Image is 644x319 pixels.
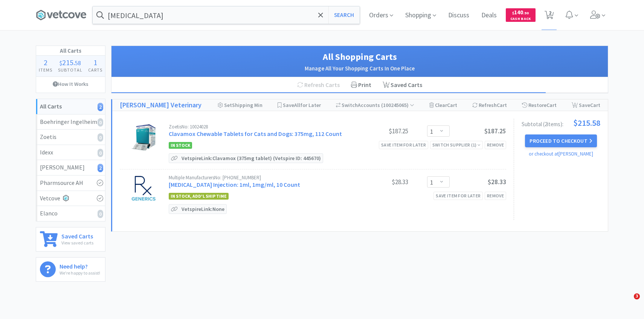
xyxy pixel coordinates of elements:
[379,141,428,149] div: Save item for later
[60,59,62,67] span: $
[40,194,101,203] div: Vetcove
[510,17,531,22] span: Cash Back
[506,5,536,25] a: $140.90Cash Back
[180,205,226,214] p: Vetspire Link: None
[429,99,457,111] div: Clear
[36,114,105,130] a: Boehringer Ingelheim0
[180,154,323,163] p: Vetspire Link: Clavamox (375mg tablet) (Vetspire ID: 445670)
[130,124,157,151] img: ef28a095c8c64fdd8b1df0082e305ff7_456585.jpeg
[40,117,101,127] div: Boehringer Ingelheim
[40,102,62,110] strong: All Carts
[119,50,600,64] h1: All Shopping Carts
[130,175,157,201] img: 8bb34d37430848048ed024e133ec0291_631304.jpeg
[447,102,457,108] span: Cart
[485,192,506,200] div: Remove
[169,181,300,188] a: [MEDICAL_DATA] Injection: 1ml, 1mg/ml, 10 Count
[634,293,640,299] span: 3
[36,206,105,221] a: Elanco0
[522,99,557,111] div: Restore
[294,102,300,108] span: All
[445,12,472,19] a: Discuss
[98,133,103,142] i: 0
[61,231,93,239] h6: Saved Carts
[590,102,600,108] span: Cart
[484,127,506,135] span: $187.25
[572,99,600,111] div: Save
[478,12,500,19] a: Deals
[93,58,97,67] span: 1
[342,102,358,108] span: Switch
[291,77,345,93] div: Refresh Carts
[352,127,408,136] div: $187.25
[546,102,557,108] span: Cart
[55,66,85,73] h4: Subtotal
[328,6,360,24] button: Search
[61,239,93,246] p: View saved carts
[36,145,105,160] a: Idexx0
[512,11,514,15] span: $
[169,193,229,200] span: In stock, add'l ship time
[522,119,600,127] div: Subtotal ( 2 item s ):
[60,261,100,269] h6: Need help?
[98,149,103,157] i: 0
[377,77,428,93] a: Saved Carts
[485,141,506,149] div: Remove
[529,151,593,157] a: or checkout at [PERSON_NAME]
[98,164,103,172] i: 2
[98,210,103,218] i: 0
[36,66,55,73] h4: Items
[36,227,105,252] a: Saved CartsView saved carts
[36,160,105,176] a: [PERSON_NAME]2
[40,148,101,157] div: Idexx
[75,59,81,67] span: 58
[283,102,321,108] span: Save for Later
[352,177,408,186] div: $28.33
[98,118,103,127] i: 0
[120,100,201,111] a: [PERSON_NAME] Veterinary
[512,9,529,16] span: 140
[44,58,47,67] span: 2
[169,130,342,137] a: Clavamox Chewable Tablets for Cats and Dogs: 375mg, 112 Count
[345,77,377,93] div: Print
[618,293,636,311] iframe: Intercom live chat
[169,142,192,149] span: In Stock
[40,163,101,172] div: [PERSON_NAME]
[169,124,352,129] div: Zoetis No: 10024028
[93,6,360,24] input: Search by item, sku, manufacturer, ingredient, size...
[433,192,483,200] div: Save item for later
[542,13,557,20] a: 2
[523,11,529,15] span: . 90
[488,178,506,186] span: $28.33
[62,58,73,67] span: 215
[85,66,105,73] h4: Carts
[432,141,481,148] div: Switch Supplier ( 1 )
[573,119,600,127] span: $215.58
[525,134,597,147] button: Proceed to Checkout
[36,130,105,145] a: Zoetis0
[36,176,105,191] a: Pharmsource AH
[224,102,232,108] span: Set
[40,132,101,142] div: Zoetis
[36,99,105,114] a: All Carts2
[169,175,352,180] div: Multiple Manufacturers No: [PHONE_NUMBER]
[472,99,507,111] div: Refresh
[380,102,414,108] span: ( 100245065 )
[36,77,105,91] a: How It Works
[98,103,103,111] i: 2
[40,209,101,218] div: Elanco
[119,64,600,73] h2: Manage All Your Shopping Carts In One Place
[40,178,101,188] div: Pharmsource AH
[36,46,105,56] h1: All Carts
[218,99,262,111] div: Shipping Min
[60,269,100,276] p: We're happy to assist!
[36,191,105,206] a: Vetcove
[497,102,507,108] span: Cart
[55,59,85,66] div: .
[336,99,415,111] div: Accounts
